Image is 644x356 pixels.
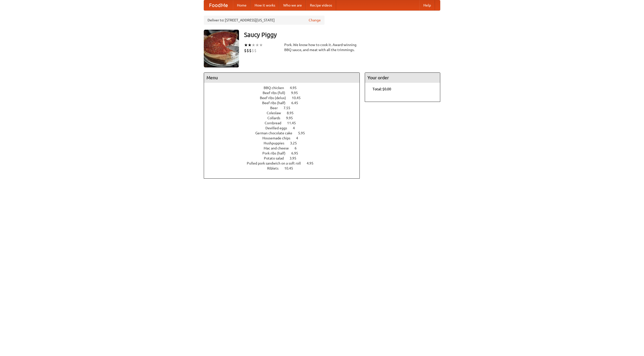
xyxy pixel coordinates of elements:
a: Beer 7.55 [270,106,300,110]
b: Total: $0.00 [373,87,391,91]
span: Pulled pork sandwich on a soft roll [247,161,306,165]
li: $ [244,48,247,53]
span: Mac and cheese [264,146,294,150]
a: Coleslaw 8.95 [267,111,303,115]
span: Devilled eggs [265,126,292,130]
span: 4 [296,136,303,140]
span: 10.45 [284,166,298,170]
a: Hushpuppies 3.25 [264,141,306,145]
span: Riblets [267,166,284,170]
a: Beef ribs (half) 6.45 [262,101,307,105]
span: Cornbread [265,121,286,125]
span: 9.95 [286,116,298,120]
span: 6 [295,146,302,150]
span: Beer [270,106,283,110]
div: Pork. We know how to cook it. Award-winning BBQ sauce, and meat with all the trimmings. [284,42,360,52]
a: Potato salad 3.95 [264,156,306,160]
span: 4.95 [290,86,302,90]
a: Collards 9.95 [267,116,302,120]
a: How it works [251,0,279,10]
span: 3.95 [290,156,301,160]
li: ★ [248,42,252,48]
a: Riblets 10.45 [267,166,302,170]
span: German chocolate cake [255,131,297,135]
span: 7.55 [284,106,295,110]
a: Beef ribs (delux) 10.45 [260,96,310,100]
a: BBQ chicken 4.95 [264,86,306,90]
img: angular.jpg [204,30,239,67]
li: ★ [259,42,263,48]
a: Devilled eggs 4 [265,126,304,130]
span: Beef ribs (half) [262,101,291,105]
li: ★ [255,42,259,48]
h4: Menu [204,73,359,83]
span: 3.25 [290,141,302,145]
li: ★ [252,42,255,48]
span: Beef ribs (delux) [260,96,291,100]
span: 5.95 [298,131,310,135]
a: Recipe videos [306,0,336,10]
li: $ [247,48,249,53]
span: 10.45 [292,96,306,100]
li: $ [254,48,257,53]
a: Pork ribs (half) 6.95 [262,151,307,155]
span: 4.95 [307,161,318,165]
span: BBQ chicken [264,86,289,90]
span: Potato salad [264,156,289,160]
span: Beef ribs (full) [263,91,290,95]
a: Help [419,0,435,10]
span: 9.95 [291,91,303,95]
span: 6.95 [291,151,303,155]
a: Mac and cheese 6 [264,146,306,150]
a: Cornbread 11.45 [265,121,305,125]
a: Change [309,18,321,23]
span: 8.95 [287,111,299,115]
span: 6.45 [291,101,303,105]
a: Pulled pork sandwich on a soft roll 4.95 [247,161,323,165]
h3: Saucy Piggy [244,30,440,40]
span: 11.45 [287,121,301,125]
a: German chocolate cake 5.95 [255,131,314,135]
h4: Your order [365,73,440,83]
li: $ [249,48,252,53]
a: Who we are [279,0,306,10]
li: $ [252,48,254,53]
a: Home [233,0,251,10]
a: Beef ribs (full) 9.95 [263,91,307,95]
span: 4 [293,126,300,130]
li: ★ [244,42,248,48]
span: Collards [267,116,285,120]
span: Coleslaw [267,111,286,115]
a: Housemade chips 4 [262,136,307,140]
span: Hushpuppies [264,141,289,145]
a: FoodMe [204,0,233,10]
div: Deliver to: [STREET_ADDRESS][US_STATE] [204,16,325,25]
span: Pork ribs (half) [262,151,291,155]
span: Housemade chips [262,136,295,140]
